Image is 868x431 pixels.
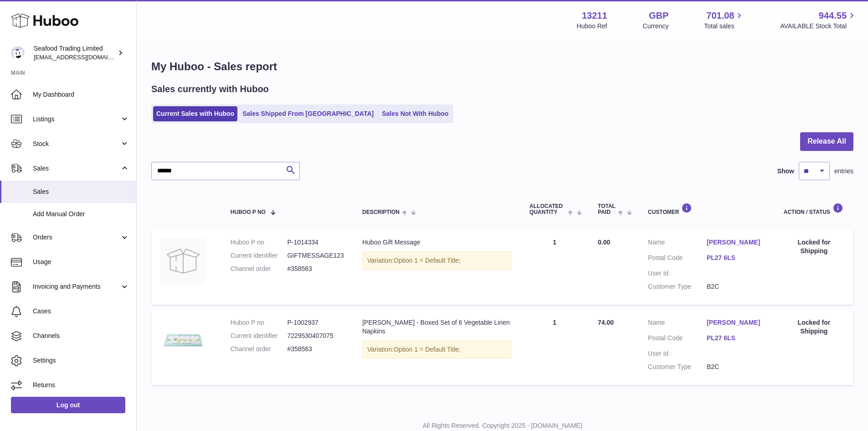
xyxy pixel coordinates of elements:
td: 1 [520,229,589,305]
dt: Customer Type [648,363,707,371]
dt: Customer Type [648,282,707,291]
a: PL27 6LS [707,254,765,262]
dt: Current identifier [231,332,288,340]
span: 701.08 [706,10,734,22]
img: Setof6seafoodnapkins.jpg [160,318,206,364]
div: Currency [643,22,669,31]
td: 1 [520,309,589,385]
dt: Huboo P no [231,238,288,247]
dd: B2C [707,282,765,291]
dt: Channel order [231,345,288,353]
dd: #358563 [287,345,344,353]
span: Sales [33,187,129,196]
dt: Name [648,318,707,329]
img: online@rickstein.com [11,46,25,60]
dt: Postal Code [648,334,707,345]
label: Show [777,167,794,176]
span: Option 1 = Default Title; [394,346,461,353]
a: Sales Not With Huboo [379,106,452,121]
div: Action / Status [784,203,844,215]
a: 944.55 AVAILABLE Stock Total [780,10,857,31]
dt: Current identifier [231,251,288,260]
strong: 13211 [582,10,607,22]
dt: Channel order [231,265,288,273]
dd: B2C [707,363,765,371]
span: ALLOCATED Quantity [529,203,565,215]
dd: #358563 [287,265,344,273]
div: Seafood Trading Limited [34,44,116,62]
span: Orders [33,233,120,242]
dt: Postal Code [648,254,707,265]
div: Variation: [362,251,511,270]
a: [PERSON_NAME] [707,318,765,327]
span: Returns [33,381,129,389]
a: Sales Shipped From [GEOGRAPHIC_DATA] [239,106,377,121]
strong: GBP [649,10,668,22]
a: PL27 6LS [707,334,765,343]
dt: User Id [648,349,707,358]
div: Huboo Ref [577,22,607,31]
span: [EMAIL_ADDRESS][DOMAIN_NAME] [34,53,134,61]
span: 74.00 [598,319,614,326]
span: My Dashboard [33,90,129,99]
p: All Rights Reserved. Copyright 2025 - [DOMAIN_NAME] [144,421,861,430]
a: [PERSON_NAME] [707,238,765,247]
a: 701.08 Total sales [704,10,745,31]
div: Customer [648,203,765,215]
span: Huboo P no [231,209,266,215]
span: Stock [33,140,120,148]
a: Current Sales with Huboo [153,106,237,121]
span: entries [834,167,853,176]
div: Locked for Shipping [784,318,844,336]
dt: Name [648,238,707,249]
span: Cases [33,307,129,316]
dd: P-1014334 [287,238,344,247]
div: [PERSON_NAME] - Boxed Set of 6 Vegetable Linen Napkins [362,318,511,336]
span: Channels [33,332,129,340]
span: Sales [33,164,120,173]
span: AVAILABLE Stock Total [780,22,857,31]
span: 944.55 [819,10,847,22]
button: Release All [800,132,853,151]
div: Locked for Shipping [784,238,844,255]
span: Usage [33,258,129,266]
div: Huboo Gift Message [362,238,511,247]
dt: User Id [648,269,707,278]
span: Invoicing and Payments [33,282,120,291]
h2: Sales currently with Huboo [151,83,269,95]
dt: Huboo P no [231,318,288,327]
a: Log out [11,397,125,413]
dd: GIFTMESSAGE123 [287,251,344,260]
span: 0.00 [598,239,610,246]
span: Option 1 = Default Title; [394,257,461,264]
span: Add Manual Order [33,210,129,218]
span: Total paid [598,203,616,215]
span: Settings [33,356,129,365]
span: Total sales [704,22,745,31]
span: Description [362,209,400,215]
h1: My Huboo - Sales report [151,59,853,74]
img: no-photo.jpg [160,238,206,284]
dd: 7229530407075 [287,332,344,340]
span: Listings [33,115,120,124]
div: Variation: [362,340,511,359]
dd: P-1002937 [287,318,344,327]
